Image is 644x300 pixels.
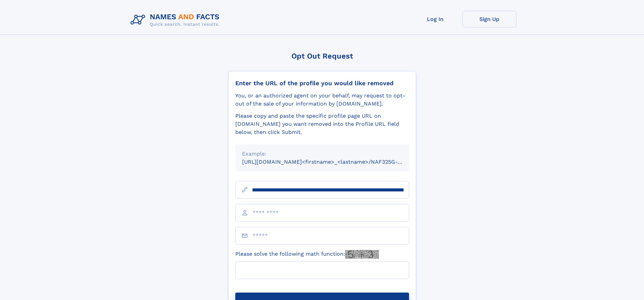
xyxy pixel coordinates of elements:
[462,11,517,27] a: Sign Up
[242,159,422,165] small: [URL][DOMAIN_NAME]<firstname>_<lastname>/NAF325G-xxxxxxxx
[235,112,409,136] div: Please copy and paste the specific profile page URL on [DOMAIN_NAME] you want removed into the Pr...
[228,52,416,60] div: Opt Out Request
[235,250,379,259] label: Please solve the following math function:
[235,92,409,108] div: You, or an authorized agent on your behalf, may request to opt-out of the sale of your informatio...
[242,150,402,158] div: Example:
[235,79,409,87] div: Enter the URL of the profile you would like removed
[408,11,462,27] a: Log In
[128,11,225,29] img: Logo Names and Facts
